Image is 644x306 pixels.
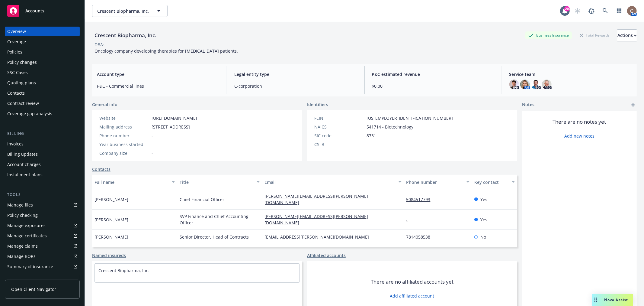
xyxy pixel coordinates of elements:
[314,124,364,130] div: NAICS
[92,31,159,39] div: Crescent Biopharma, Inc.
[371,278,453,285] span: There are no affiliated accounts yet
[480,216,487,223] span: Yes
[95,48,238,54] span: Oncology company developing therapies for [MEDICAL_DATA] patients.
[5,272,80,282] a: Policy AI ingestions
[542,80,552,89] img: photo
[367,115,453,121] span: [US_EMPLOYER_IDENTIFICATION_NUMBER]
[5,139,80,149] a: Invoices
[564,6,570,11] div: 20
[152,115,197,121] a: [URL][DOMAIN_NAME]
[509,71,632,77] span: Service team
[99,132,149,139] div: Phone number
[5,149,80,159] a: Billing updates
[180,179,253,185] div: Title
[367,132,376,139] span: 8731
[5,200,80,210] a: Manage files
[5,160,80,169] a: Account charges
[577,31,613,39] div: Total Rewards
[5,37,80,47] a: Coverage
[152,124,190,130] span: [STREET_ADDRESS]
[95,216,128,223] span: [PERSON_NAME]
[5,78,80,88] a: Quoting plans
[599,5,611,17] a: Search
[5,99,80,108] a: Contract review
[97,71,219,77] span: Account type
[92,252,126,259] a: Named insureds
[404,175,472,189] button: Phone number
[509,80,519,89] img: photo
[307,101,328,108] span: Identifiers
[5,109,80,119] a: Coverage gap analysis
[99,124,149,130] div: Mailing address
[7,109,52,119] div: Coverage gap analysis
[592,294,600,306] div: Drag to move
[613,5,625,17] a: Switch app
[406,197,435,202] a: 5084517793
[95,179,168,185] div: Full name
[98,268,149,273] a: Crescent Biopharma, Inc.
[234,71,357,77] span: Legal entity type
[7,47,22,57] div: Policies
[5,231,80,241] a: Manage certificates
[92,166,111,172] a: Contacts
[25,8,44,13] span: Accounts
[7,221,46,230] div: Manage exposures
[97,83,219,89] span: P&C - Commercial lines
[95,234,128,240] span: [PERSON_NAME]
[95,41,106,48] div: DBA: -
[553,118,606,125] span: There are no notes yet
[92,175,177,189] button: Full name
[152,150,153,156] span: -
[604,297,628,302] span: Nova Assist
[7,149,38,159] div: Billing updates
[180,196,224,203] span: Chief Financial Officer
[180,213,260,226] span: SVP Finance and Chief Accounting Officer
[5,68,80,77] a: SSC Cases
[367,141,368,148] span: -
[525,31,572,39] div: Business Insurance
[406,234,435,240] a: 7814058538
[592,294,633,306] button: Nova Assist
[7,57,37,67] div: Policy changes
[5,2,80,19] a: Accounts
[7,37,26,47] div: Coverage
[5,57,80,67] a: Policy changes
[7,231,47,241] div: Manage certificates
[264,213,368,226] a: [PERSON_NAME][EMAIL_ADDRESS][PERSON_NAME][DOMAIN_NAME]
[314,132,364,139] div: SIC code
[99,115,149,121] div: Website
[307,252,346,259] a: Affiliated accounts
[617,29,637,41] button: Actions
[95,196,128,203] span: [PERSON_NAME]
[7,27,26,36] div: Overview
[472,175,517,189] button: Key contact
[7,272,46,282] div: Policy AI ingestions
[572,5,584,17] a: Start snowing
[264,234,374,240] a: [EMAIL_ADDRESS][PERSON_NAME][DOMAIN_NAME]
[5,88,80,98] a: Contacts
[406,179,463,185] div: Phone number
[5,192,80,198] div: Tools
[372,71,495,77] span: P&C estimated revenue
[92,5,168,17] button: Crescent Biopharma, Inc.
[5,27,80,36] a: Overview
[7,68,28,77] div: SSC Cases
[7,210,38,220] div: Policy checking
[262,175,404,189] button: Email
[406,217,413,223] a: -
[5,170,80,180] a: Installment plans
[480,234,486,240] span: No
[97,8,149,14] span: Crescent Biopharma, Inc.
[7,160,41,169] div: Account charges
[7,78,36,88] div: Quoting plans
[474,179,508,185] div: Key contact
[264,179,395,185] div: Email
[372,83,495,89] span: $0.00
[480,196,487,203] span: Yes
[7,252,36,261] div: Manage BORs
[5,221,80,230] a: Manage exposures
[92,101,117,108] span: General info
[585,5,598,17] a: Report a Bug
[99,150,149,156] div: Company size
[520,80,530,89] img: photo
